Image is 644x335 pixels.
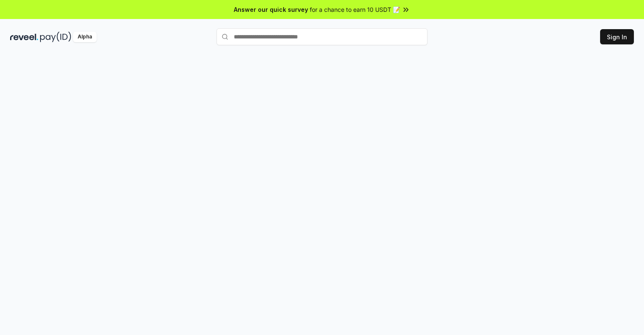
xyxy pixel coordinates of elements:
[10,32,38,42] img: reveel_dark
[73,32,97,42] div: Alpha
[40,32,71,42] img: pay_id
[600,29,634,44] button: Sign In
[310,5,400,14] span: for a chance to earn 10 USDT 📝
[234,5,308,14] span: Answer our quick survey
